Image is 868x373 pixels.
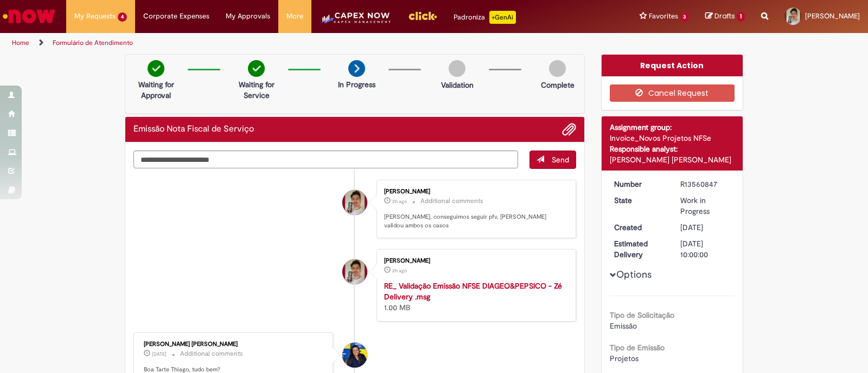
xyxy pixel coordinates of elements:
span: More [286,11,303,22]
button: Add attachments [562,122,576,136]
img: img-circle-grey.png [549,60,566,77]
span: My Approvals [226,11,270,22]
span: Projetos [610,354,639,363]
div: 1.00 MB [384,280,565,313]
span: Drafts [714,11,735,21]
div: Thiago Henrique De Oliveira [342,259,367,284]
a: Drafts [705,11,745,22]
b: Tipo de Emissão [610,343,665,352]
a: Home [12,38,29,47]
p: +GenAi [489,11,516,24]
img: check-circle-green.png [148,60,164,77]
textarea: Type your message here... [133,150,518,169]
div: Request Action [602,55,743,76]
small: Additional comments [180,349,243,358]
span: Send [552,155,569,165]
img: arrow-next.png [348,60,365,77]
dt: State [606,195,673,206]
div: Invoice_Novos Projetos NFSe [610,133,735,143]
ul: Page breadcrumbs [8,33,571,53]
span: [DATE] [152,351,167,357]
a: Formulário de Atendimento [53,38,133,47]
div: [PERSON_NAME] [384,258,565,264]
div: [PERSON_NAME] [PERSON_NAME] [610,154,735,165]
p: [PERSON_NAME], conseguimos seguir pfv, [PERSON_NAME] validou ambos os casos [384,213,565,230]
h2: Emissão Nota Fiscal de Serviço Ticket history [133,125,254,134]
span: Corporate Expenses [143,11,209,22]
span: 1 [737,12,745,22]
div: 23/09/2025 18:17:00 [680,222,731,233]
div: Padroniza [454,11,516,24]
span: [DATE] [680,223,703,232]
div: Assignment group: [610,122,735,133]
p: Complete [541,80,575,90]
button: Send [529,150,576,169]
div: [DATE] 10:00:00 [680,238,731,260]
b: Tipo de Solicitação [610,310,674,320]
span: My Requests [74,11,116,22]
dt: Created [606,222,673,233]
span: 2h ago [392,267,407,274]
time: 30/09/2025 12:09:14 [392,267,407,274]
div: Ana Paula Gomes Granzier [342,343,367,368]
div: [PERSON_NAME] [384,188,565,195]
img: CapexLogo5.png [320,11,392,32]
button: Cancel Request [610,84,735,102]
span: Favorites [649,11,678,22]
span: 3 [680,12,690,22]
span: 4 [118,12,127,22]
div: Thiago Henrique De Oliveira [342,190,367,215]
img: click_logo_yellow_360x200.png [408,8,437,24]
div: Work in Progress [680,195,731,217]
div: Responsible analyst: [610,143,735,154]
p: Waiting for Service [230,79,283,101]
img: img-circle-grey.png [449,60,465,77]
p: Waiting for Approval [130,79,182,101]
div: [PERSON_NAME] [PERSON_NAME] [144,341,324,348]
a: RE_ Validação Emissão NFSE DIAGEO&PEPSICO - Zé Delivery .msg [384,281,562,302]
p: In Progress [338,79,375,90]
span: 2h ago [392,198,407,205]
small: Additional comments [420,197,483,206]
time: 26/09/2025 20:39:50 [152,351,167,357]
dt: Number [606,179,673,189]
span: [PERSON_NAME] [805,11,860,21]
div: R13560847 [680,179,731,189]
dt: Estimated Delivery [606,238,673,260]
img: ServiceNow [1,5,57,27]
p: Validation [441,80,474,90]
span: Emissão [610,321,637,331]
time: 30/09/2025 12:09:29 [392,198,407,205]
img: check-circle-green.png [248,60,265,77]
time: 23/09/2025 18:17:00 [680,223,703,232]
